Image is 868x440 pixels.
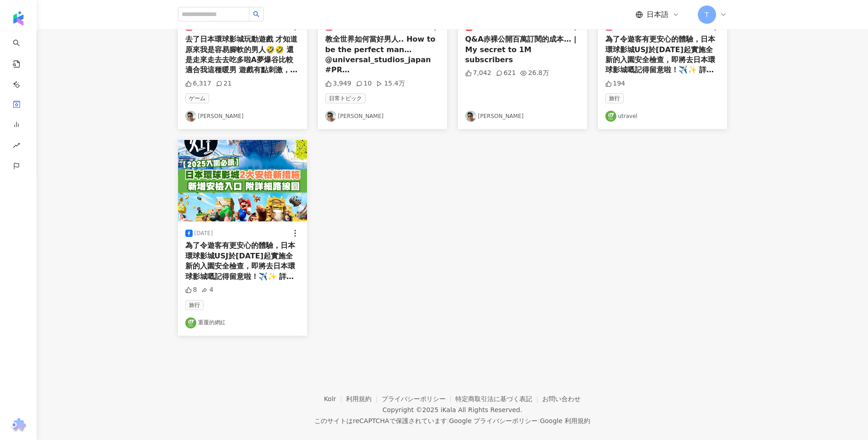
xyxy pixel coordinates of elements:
a: search [13,33,31,132]
a: KOL Avatar[PERSON_NAME] [185,111,300,122]
span: 日常トピック [325,93,366,103]
div: 教全世界如何當好男人.. How to be the perfect man… @universal_studios_japan #PR #universalstudiosjapan #USJ [325,34,440,75]
div: 3,949 [325,79,351,88]
div: 去了日本環球影城玩動遊戲 才知道原來我是容易腳軟的男人🤣🤣 還是走來走去去吃多啦A夢爆谷比較適合我這種暖男 遊戲有點刺激，以後還是不適合帶娃來🤣 Shakey feet at [GEOGRAPH... [185,34,300,75]
img: KOL Avatar [185,111,196,122]
a: お問い合わせ [542,395,581,402]
a: プライバシーポリシー [382,395,456,402]
a: KOL Avatar[PERSON_NAME] [465,111,580,122]
span: search [253,11,259,17]
div: 21 [216,79,232,88]
div: 10 [356,79,372,88]
div: 621 [496,69,516,78]
span: 旅行 [605,93,624,103]
span: | [447,417,449,424]
a: KOL Avatarutravel [605,111,720,122]
a: iKala [441,406,456,413]
span: 日本語 [647,10,669,20]
a: KOL Avatar重覆的網紅 [185,317,300,328]
div: Copyright © 2025 All Rights Reserved. [383,406,522,413]
div: 7,042 [465,69,491,78]
img: KOL Avatar [605,111,616,122]
img: chrome extension [10,418,27,433]
img: logo icon [11,11,26,26]
span: このサイトはreCAPTCHAで保護されています [314,415,590,426]
div: 194 [605,79,625,88]
div: 為了令遊客有更安心的體驗，日本環球影城USJ於[DATE]起實施全新的入園安全檢查，即將去日本環球影城嘅記得留意啦！✈️✨ 詳情：[URL][DOMAIN_NAME] #utravel #旅遊 ... [605,34,720,75]
div: 8 [185,285,197,295]
img: KOL Avatar [465,111,476,122]
div: 15.4万 [376,79,404,88]
div: Q&A赤裸公開百萬訂閱的成本… | My secret to 1M subscribers [465,34,580,65]
span: T [705,10,709,20]
div: 26.8万 [520,69,549,78]
span: 旅行 [185,300,204,310]
div: 4 [201,285,213,295]
span: | [538,417,540,424]
div: 為了令遊客有更安心的體驗，日本環球影城USJ於[DATE]起實施全新的入園安全檢查，即將去日本環球影城嘅記得留意啦！✈️✨ 詳情：[URL][DOMAIN_NAME] #utravel #旅遊 ... [185,241,300,282]
a: Kolr [324,395,346,402]
a: 特定商取引法に基づく表記 [455,395,542,402]
a: Google 利用規約 [540,417,590,424]
img: post-image [178,140,307,221]
span: rise [13,136,20,157]
img: KOL Avatar [185,317,196,328]
div: 6,317 [185,79,211,88]
div: [DATE] [194,230,213,237]
img: KOL Avatar [325,111,336,122]
a: KOL Avatar[PERSON_NAME] [325,111,440,122]
span: ゲーム [185,93,209,103]
a: Google プライバシーポリシー [449,417,538,424]
a: 利用規約 [346,395,382,402]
